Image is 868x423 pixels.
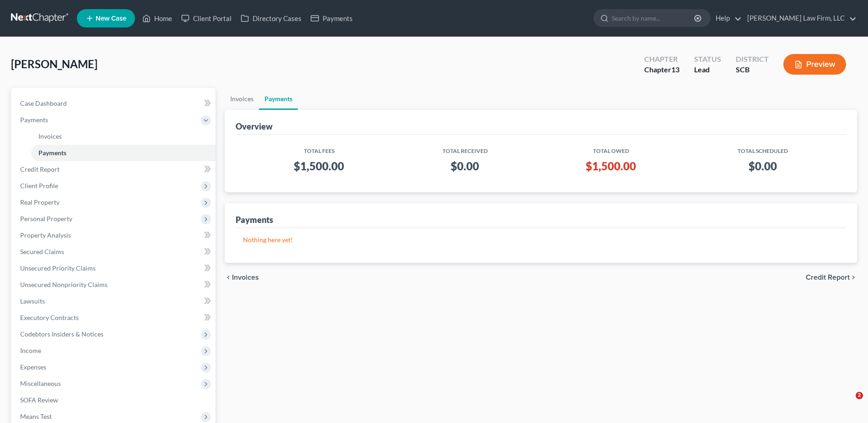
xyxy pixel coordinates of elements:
span: Client Profile [20,182,58,190]
div: Overview [236,121,273,132]
span: 13 [671,65,679,74]
a: Executory Contracts [13,309,216,326]
span: Credit Report [20,165,59,173]
button: chevron_left Invoices [225,274,259,281]
span: Case Dashboard [20,99,67,107]
th: Total Scheduled [687,142,839,155]
th: Total Owed [535,142,687,155]
h3: $0.00 [694,159,831,174]
span: Real Property [20,198,59,206]
h3: $0.00 [402,159,528,174]
span: Lawsuits [20,297,45,305]
a: Credit Report [13,161,216,178]
span: [PERSON_NAME] [11,57,97,70]
span: Codebtors Insiders & Notices [20,330,103,338]
iframe: Intercom live chat [837,392,859,414]
input: Search by name... [612,10,695,27]
a: Directory Cases [236,10,306,27]
span: Secured Claims [20,248,64,255]
th: Total Received [395,142,535,155]
th: Total Fees [243,142,395,155]
span: Credit Report [806,274,850,281]
a: Client Portal [177,10,236,27]
span: Property Analysis [20,231,71,239]
div: Chapter [644,54,679,65]
div: District [736,54,769,65]
span: Personal Property [20,215,72,222]
p: Nothing here yet! [243,235,839,244]
div: Status [694,54,721,65]
a: Lawsuits [13,293,216,309]
div: Lead [694,65,721,75]
span: Unsecured Priority Claims [20,264,96,272]
a: Invoices [225,88,259,110]
span: SOFA Review [20,396,58,404]
span: Invoices [38,132,62,140]
a: Payments [306,10,357,27]
i: chevron_left [225,274,232,281]
div: Chapter [644,65,679,75]
div: SCB [736,65,769,75]
a: Home [138,10,177,27]
span: New Case [96,15,126,22]
a: [PERSON_NAME] Law Firm, LLC [743,10,857,27]
a: Payments [259,88,298,110]
h3: $1,500.00 [250,159,388,174]
span: Payments [38,149,66,157]
a: Help [711,10,742,27]
a: Unsecured Priority Claims [13,260,216,277]
span: 2 [856,392,863,399]
button: Credit Report chevron_right [806,274,857,281]
i: chevron_right [850,274,857,281]
a: Invoices [31,128,216,145]
a: Property Analysis [13,227,216,244]
span: Invoices [232,274,259,281]
a: Secured Claims [13,244,216,260]
span: Miscellaneous [20,380,61,387]
span: Income [20,347,41,354]
button: Preview [783,54,846,75]
a: Unsecured Nonpriority Claims [13,277,216,293]
a: Case Dashboard [13,95,216,112]
h3: $1,500.00 [542,159,679,174]
a: Payments [31,145,216,161]
span: Payments [20,116,48,124]
div: Payments [236,214,273,225]
span: Executory Contracts [20,314,79,321]
span: Expenses [20,363,46,371]
span: Means Test [20,412,52,420]
span: Unsecured Nonpriority Claims [20,281,108,288]
a: SOFA Review [13,392,216,408]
